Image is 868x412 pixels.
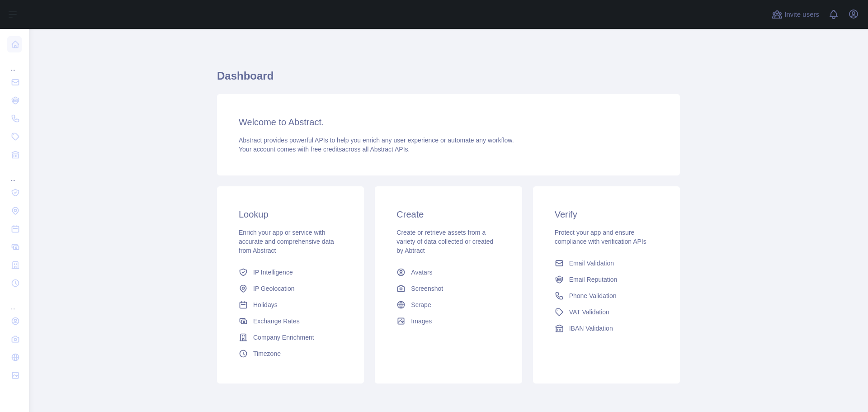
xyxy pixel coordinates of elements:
a: Email Reputation [551,271,662,288]
span: IP Geolocation [253,284,295,293]
span: Images [411,317,432,326]
h3: Create [396,208,500,221]
div: ... [7,165,22,183]
a: Phone Validation [551,288,662,304]
a: Scrape [393,297,504,313]
span: Scrape [411,300,431,309]
span: IBAN Validation [569,324,613,333]
span: Exchange Rates [253,317,300,326]
a: Images [393,313,504,329]
span: Email Validation [569,259,614,268]
h3: Lookup [239,208,342,221]
span: Timezone [253,349,281,358]
span: Company Enrichment [253,333,314,342]
a: VAT Validation [551,304,662,320]
h3: Welcome to Abstract. [239,116,658,128]
span: free credits [311,146,342,153]
div: ... [7,54,22,72]
a: IP Geolocation [235,280,346,297]
a: Timezone [235,346,346,362]
span: Avatars [411,268,432,277]
div: ... [7,293,22,311]
button: Invite users [770,7,821,22]
span: Protect your app and ensure compliance with verification APIs [555,229,646,245]
a: Avatars [393,264,504,280]
span: Phone Validation [569,291,617,300]
span: Holidays [253,300,278,309]
span: Email Reputation [569,275,618,284]
span: Screenshot [411,284,443,293]
span: IP Intelligence [253,268,293,277]
a: Company Enrichment [235,329,346,346]
a: Screenshot [393,280,504,297]
a: Exchange Rates [235,313,346,329]
a: IP Intelligence [235,264,346,280]
span: Your account comes with across all Abstract APIs. [239,146,410,153]
span: VAT Validation [569,308,609,317]
h1: Dashboard [217,69,680,90]
a: Email Validation [551,255,662,271]
h3: Verify [555,208,658,221]
a: IBAN Validation [551,320,662,336]
span: Enrich your app or service with accurate and comprehensive data from Abstract [239,229,334,254]
span: Abstract provides powerful APIs to help you enrich any user experience or automate any workflow. [239,137,514,144]
a: Holidays [235,297,346,313]
span: Create or retrieve assets from a variety of data collected or created by Abtract [396,229,493,254]
span: Invite users [784,9,819,20]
